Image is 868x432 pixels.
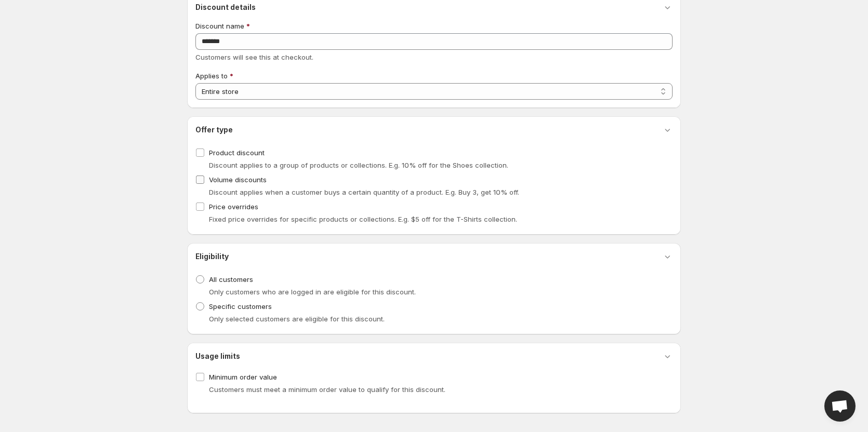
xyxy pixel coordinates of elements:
span: Specific customers [209,302,272,310]
span: Discount name [195,22,244,30]
span: Minimum order value [209,373,277,381]
span: Product discount [209,148,265,157]
span: Fixed price overrides for specific products or collections. E.g. $5 off for the T-Shirts collection. [209,215,517,223]
div: Open chat [824,390,856,422]
span: Customers will see this at checkout. [195,53,313,61]
span: Customers must meet a minimum order value to qualify for this discount. [209,385,445,394]
span: Only customers who are logged in are eligible for this discount. [209,288,416,296]
span: Discount applies when a customer buys a certain quantity of a product. E.g. Buy 3, get 10% off. [209,188,519,196]
span: Applies to [195,72,228,80]
span: Discount applies to a group of products or collections. E.g. 10% off for the Shoes collection. [209,161,508,169]
h3: Usage limits [195,351,240,361]
h3: Offer type [195,125,233,135]
span: Only selected customers are eligible for this discount. [209,315,385,323]
span: Volume discounts [209,176,267,184]
span: All customers [209,275,253,283]
span: Price overrides [209,203,258,211]
h3: Discount details [195,2,256,12]
h3: Eligibility [195,251,229,262]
